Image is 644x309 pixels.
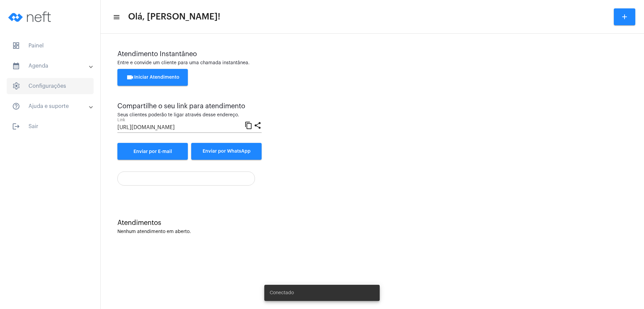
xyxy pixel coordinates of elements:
[117,143,188,160] a: Enviar por E-mail
[12,102,20,110] mat-icon: sidenav icon
[7,38,94,54] span: Painel
[12,42,20,50] span: sidenav icon
[203,149,251,154] span: Enviar por WhatsApp
[117,61,627,66] div: Entre e convide um cliente para uma chamada instantânea.
[245,121,253,129] mat-icon: content_copy
[133,149,172,154] span: Enviar por E-mail
[7,78,94,94] span: Configurações
[12,62,90,70] mat-panel-title: Agenda
[5,3,56,30] img: logo-neft-novo-2.png
[117,50,627,58] div: Atendimento Instantâneo
[117,113,262,118] div: Seus clientes poderão te ligar através desse endereço.
[126,75,179,80] span: Iniciar Atendimento
[270,289,294,296] span: Conectado
[621,13,629,21] mat-icon: add
[4,58,100,74] mat-expansion-panel-header: sidenav iconAgenda
[191,143,262,160] button: Enviar por WhatsApp
[128,11,220,22] span: Olá, [PERSON_NAME]!
[126,73,134,81] mat-icon: videocam
[117,103,262,110] div: Compartilhe o seu link para atendimento
[117,219,627,227] div: Atendimentos
[254,121,262,129] mat-icon: share
[12,102,90,110] mat-panel-title: Ajuda e suporte
[117,229,627,234] div: Nenhum atendimento em aberto.
[12,62,20,70] mat-icon: sidenav icon
[117,69,188,86] button: Iniciar Atendimento
[4,98,100,114] mat-expansion-panel-header: sidenav iconAjuda e suporte
[113,13,119,21] mat-icon: sidenav icon
[12,82,20,90] span: sidenav icon
[12,122,20,130] mat-icon: sidenav icon
[7,118,94,134] span: Sair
